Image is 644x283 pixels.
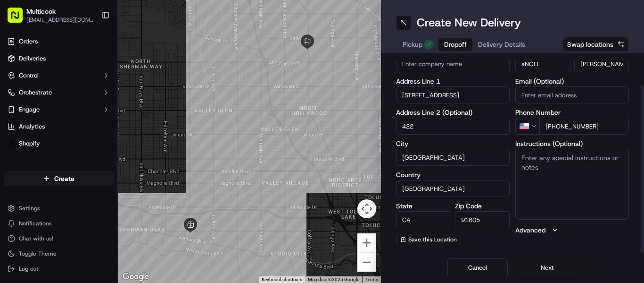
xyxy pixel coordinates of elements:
[29,172,100,180] span: Wisdom [PERSON_NAME]
[365,277,378,282] a: Terms (opens in new tab)
[444,40,467,49] span: Dropoff
[9,137,25,156] img: Wisdom Oko
[396,78,510,85] label: Address Line 1
[4,102,114,117] button: Engage
[4,171,114,186] button: Create
[396,55,510,72] input: Enter company name
[262,276,302,283] button: Keyboard shortcuts
[19,54,46,63] span: Deliveries
[455,211,510,228] input: Enter zip code
[396,211,451,228] input: Enter state
[357,233,376,252] button: Zoom in
[574,55,629,72] input: Enter last name
[4,34,114,49] a: Orders
[396,109,510,116] label: Address Line 2 (Optional)
[563,37,629,52] button: Swap locations
[515,78,629,85] label: Email (Optional)
[4,51,114,66] a: Deliveries
[357,199,376,218] button: Map camera controls
[19,235,53,242] span: Chat with us!
[26,7,56,16] button: Multicook
[4,202,114,215] button: Settings
[6,207,76,224] a: 📗Knowledge Base
[515,55,570,72] input: Enter first name
[417,15,521,30] h1: Create New Delivery
[25,61,170,71] input: Got a question? Start typing here...
[515,109,629,116] label: Phone Number
[517,258,578,277] button: Next
[19,220,52,227] span: Notifications
[4,136,114,151] a: Shopify
[42,100,130,107] div: We're available if you need us!
[447,258,508,277] button: Cancel
[408,236,457,243] span: Save this Location
[4,247,114,260] button: Toggle Theme
[455,203,510,209] label: Zip Code
[19,205,40,212] span: Settings
[19,172,26,180] img: 1736555255976-a54dd68f-1ca7-489b-9aae-adbdc363a1c4
[26,16,94,24] button: [EMAIL_ADDRESS][DOMAIN_NAME]
[396,140,510,147] label: City
[567,40,613,49] span: Swap locations
[66,213,114,220] a: Powered byPylon
[19,139,40,148] span: Shopify
[4,217,114,230] button: Notifications
[9,163,25,181] img: Wisdom Oko
[4,159,114,174] div: Favorites
[29,146,100,154] span: Wisdom [PERSON_NAME]
[19,265,38,273] span: Log out
[107,146,127,154] span: [DATE]
[4,232,114,245] button: Chat with us!
[396,203,451,209] label: State
[120,271,151,283] a: Open this area in Google Maps (opens a new window)
[20,90,37,107] img: 4281594248423_2fcf9dad9f2a874258b8_72.png
[4,85,114,100] button: Orchestrate
[19,71,39,80] span: Control
[8,140,15,147] img: Shopify logo
[9,9,28,28] img: Nash
[396,149,510,166] input: Enter city
[54,174,74,183] span: Create
[94,213,114,220] span: Pylon
[9,123,63,130] div: Past conversations
[539,118,629,135] input: Enter phone number
[515,225,629,235] button: Advanced
[403,40,422,49] span: Pickup
[4,4,98,26] button: Multicook[EMAIL_ADDRESS][DOMAIN_NAME]
[357,253,376,272] button: Zoom out
[146,121,172,132] button: See all
[308,277,359,282] span: Map data ©2025 Google
[19,250,57,257] span: Toggle Theme
[19,37,38,46] span: Orders
[4,262,114,275] button: Log out
[102,172,106,180] span: •
[120,271,151,283] img: Google
[396,234,461,245] button: Save this Location
[76,207,155,224] a: 💻API Documentation
[160,93,172,104] button: Start new chat
[515,140,629,147] label: Instructions (Optional)
[9,90,26,107] img: 1736555255976-a54dd68f-1ca7-489b-9aae-adbdc363a1c4
[396,180,510,197] input: Enter country
[4,119,114,134] a: Analytics
[396,118,510,135] input: Apartment, suite, unit, etc.
[19,105,40,114] span: Engage
[107,172,127,180] span: [DATE]
[19,147,26,154] img: 1736555255976-a54dd68f-1ca7-489b-9aae-adbdc363a1c4
[396,172,510,178] label: Country
[515,86,629,103] input: Enter email address
[478,40,525,49] span: Delivery Details
[4,68,114,83] button: Control
[515,225,545,235] label: Advanced
[19,122,45,131] span: Analytics
[9,38,172,53] p: Welcome 👋
[42,90,155,100] div: Start new chat
[102,146,106,154] span: •
[396,86,510,103] input: Enter address
[19,88,52,97] span: Orchestrate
